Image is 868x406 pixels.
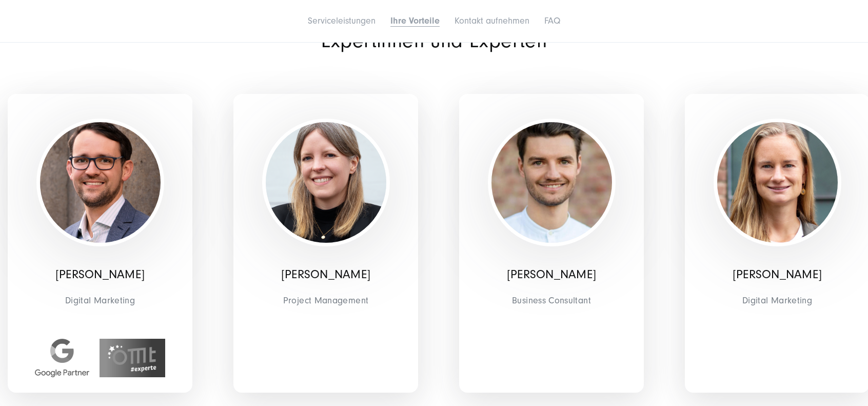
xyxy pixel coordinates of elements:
a: Ihre Vorteile [390,15,440,26]
img: OMT Experte Siegel - Digital Marketing Agentur SUNZINET [100,339,165,377]
img: Regina-Wirtz-570x570 [717,122,838,243]
p: [PERSON_NAME] [241,267,410,282]
p: [PERSON_NAME] [15,267,185,282]
a: Serviceleistungen [308,15,376,26]
h2: Digital-Marketing-Agentur SUNZINET: Unsere Expertinnen und Experten [203,12,665,51]
a: FAQ [544,15,560,26]
img: Valentin Zehnder - Digital Marketing Consultant - SUNZINET [40,122,161,243]
p: [PERSON_NAME] [693,267,862,282]
span: Business Consultant [467,293,636,308]
span: Digital Marketing [693,293,862,308]
img: Lars Hartmann [491,122,612,243]
img: Google Partner Agentur - Digitalagentur für Digital Marketing und Strategie SUNZINET [35,339,89,377]
span: Digital Marketing [15,293,185,308]
span: Project Management [241,293,410,308]
p: [PERSON_NAME] [467,267,636,282]
a: Kontakt aufnehmen [455,15,529,26]
img: Kerstin-Hoebink-570x570 [266,122,386,243]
